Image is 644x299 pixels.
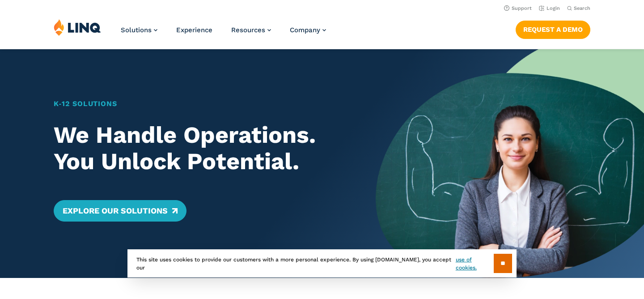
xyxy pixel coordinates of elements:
a: use of cookies. [456,256,494,272]
a: Request a Demo [516,21,590,38]
img: Home Banner [376,49,644,278]
span: Search [574,5,590,11]
div: This site uses cookies to provide our customers with a more personal experience. By using [DOMAIN... [127,249,517,278]
nav: Primary Navigation [121,19,326,48]
a: Explore Our Solutions [54,200,186,222]
a: Company [290,26,326,34]
span: Resources [231,26,265,34]
span: Company [290,26,320,34]
a: Solutions [121,26,157,34]
h1: K‑12 Solutions [54,98,349,109]
a: Support [504,5,532,11]
img: LINQ | K‑12 Software [54,19,101,36]
span: Solutions [121,26,152,34]
a: Resources [231,26,271,34]
a: Experience [176,26,212,34]
button: Open Search Bar [567,5,590,12]
h2: We Handle Operations. You Unlock Potential. [54,122,349,175]
nav: Button Navigation [516,19,590,38]
a: Login [539,5,560,11]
